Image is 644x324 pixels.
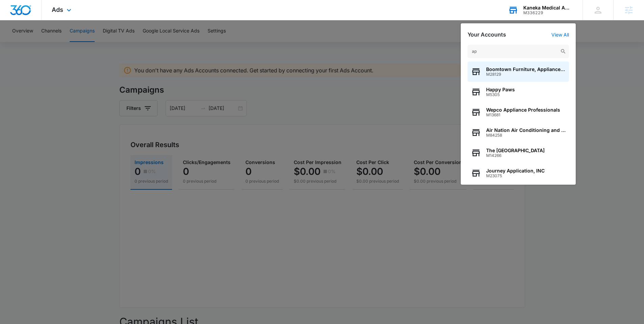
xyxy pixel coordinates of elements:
span: Happy Paws [486,87,515,92]
a: View All [551,32,569,38]
span: Boomtown Furniture, Appliance &amp Mattress [486,67,566,72]
span: M28129 [486,72,566,77]
span: Journey Application, INC [486,168,545,173]
span: M84258 [486,133,566,138]
button: The [GEOGRAPHIC_DATA]M14266 [468,143,569,163]
span: Ads [52,6,63,13]
span: Air Nation Air Conditioning and Appliance [486,128,566,133]
span: Wepco Appliance Professionals [486,107,560,113]
button: Wepco Appliance ProfessionalsM13681 [468,102,569,122]
span: M13681 [486,113,560,117]
span: M23075 [486,173,545,178]
button: Boomtown Furniture, Appliance &amp MattressM28129 [468,62,569,82]
button: Air Nation Air Conditioning and ApplianceM84258 [468,122,569,143]
span: M14266 [486,153,545,158]
div: account name [523,5,573,10]
span: M5305 [486,92,515,97]
h2: Your Accounts [468,31,506,38]
input: Search Accounts [468,45,569,58]
button: Journey Application, INCM23075 [468,163,569,183]
div: account id [523,10,573,15]
span: The [GEOGRAPHIC_DATA] [486,148,545,153]
button: Happy PawsM5305 [468,82,569,102]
